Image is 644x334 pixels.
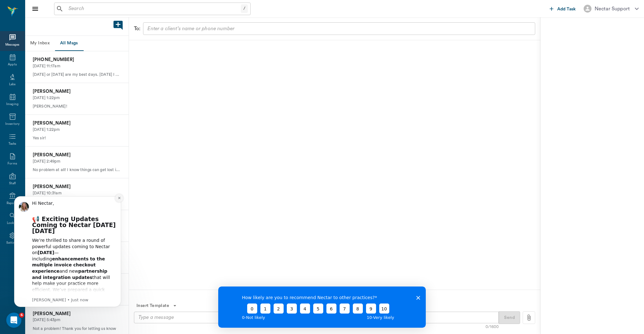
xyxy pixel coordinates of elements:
[33,103,121,109] p: [PERSON_NAME]!
[25,36,55,51] button: My Inbox
[486,324,499,330] div: 0/1600
[33,95,121,101] p: [DATE] 1:22pm
[145,24,532,33] input: Enter a client’s name or phone number
[33,183,121,190] p: [PERSON_NAME]
[9,181,16,186] div: Staff
[33,159,121,164] p: [DATE] 2:49pm
[27,110,112,116] p: Message from Alana, sent Just now
[218,287,426,328] iframe: Survey from NectarVet, Inc.
[6,313,21,328] iframe: Intercom live chat
[33,135,121,141] p: Yes sir!
[8,62,17,67] div: Appts
[33,56,121,63] p: [PHONE_NUMBER]
[27,51,112,131] div: We’re thrilled to share a round of powerful updates coming to Nectar on — including and new that ...
[19,313,24,318] span: 6
[33,326,121,332] p: Not a problem! Thank you for letting us know
[5,42,20,47] div: Messages
[33,152,121,159] p: [PERSON_NAME]
[33,88,121,95] p: [PERSON_NAME]
[8,142,16,146] div: Tasks
[33,120,121,127] p: [PERSON_NAME]
[25,36,129,51] div: Message tabs
[33,317,121,323] p: [DATE] 5:43pm
[5,122,19,126] div: Inventory
[579,3,644,14] button: Nectar Support
[33,127,121,133] p: [DATE] 1:22pm
[110,7,119,15] button: Dismiss notification
[55,36,83,51] button: All Msgs
[134,300,179,312] button: Insert Template
[33,167,121,173] p: No problem at all! I know things can get lost in the mix
[547,3,579,14] button: Add Task
[29,3,42,15] button: Close drawer
[33,63,121,69] p: [DATE] 11:17am
[134,25,141,32] div: To:
[27,82,103,93] b: partnership and integration updates
[9,82,16,87] div: Labs
[27,70,100,87] b: enhancements to the multiple invoice checkout experience
[6,102,19,107] div: Imaging
[8,161,17,166] div: Forms
[595,5,630,13] div: Nectar Support
[33,63,49,68] b: [DATE]
[241,4,248,13] div: /
[5,187,130,317] iframe: Intercom notifications message
[66,4,241,13] input: Search
[33,72,121,78] p: [DATE] or [DATE] are my best days. [DATE] I can juggle.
